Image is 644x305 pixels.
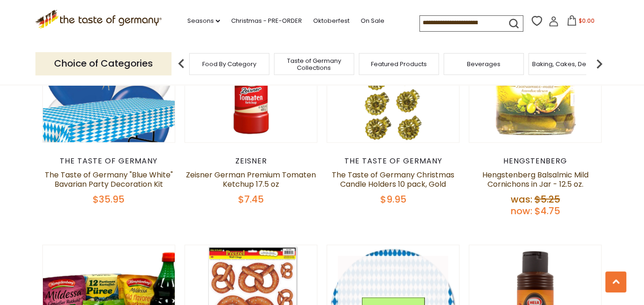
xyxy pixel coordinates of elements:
button: $0.00 [561,15,600,29]
div: The Taste of Germany [42,156,175,165]
a: On Sale [361,16,384,26]
span: $7.45 [238,192,264,205]
a: Featured Products [371,61,427,68]
img: previous arrow [172,54,191,73]
a: Hengstenberg Balsalmic Mild Cornichons in Jar - 12.5 oz. [482,169,589,189]
a: Food By Category [202,61,256,68]
p: Choice of Categories [35,52,171,75]
div: Zeisner [185,156,317,165]
img: next arrow [590,54,609,73]
a: Beverages [467,61,500,68]
div: Hengstenberg [469,156,602,165]
span: $35.95 [93,192,124,205]
a: The Taste of Germany "Blue White" Bavarian Party Decoration Kit [45,169,173,189]
span: $0.00 [579,17,595,25]
label: Now: [511,204,532,217]
span: $5.25 [534,192,560,205]
a: Seasons [187,16,220,26]
a: Taste of Germany Collections [277,57,351,71]
div: The Taste of Germany [327,156,459,165]
a: Zeisner German Premium Tomaten Ketchup 17.5 oz [186,169,316,189]
a: Baking, Cakes, Desserts [532,61,604,68]
span: $9.95 [380,192,406,205]
span: $4.75 [534,204,560,217]
label: Was: [511,192,532,205]
a: Christmas - PRE-ORDER [231,16,302,26]
a: The Taste of Germany Christmas Candle Holders 10 pack, Gold [332,169,454,189]
a: Oktoberfest [313,16,349,26]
